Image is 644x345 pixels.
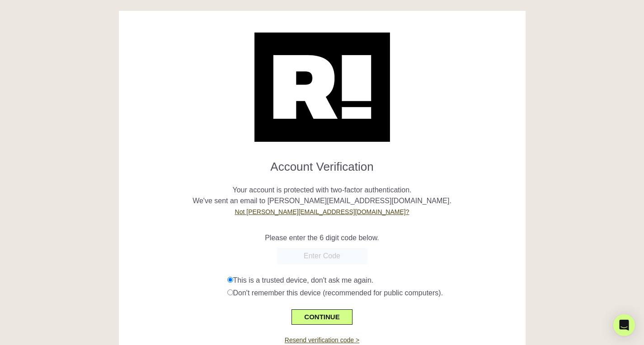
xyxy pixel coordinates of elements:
p: Please enter the 6 digit code below. [126,233,519,243]
p: Your account is protected with two-factor authentication. We've sent an email to [PERSON_NAME][EM... [126,174,519,217]
div: Open Intercom Messenger [613,314,635,336]
img: Retention.com [254,33,390,142]
div: Don't remember this device (recommended for public computers). [227,288,519,298]
a: Not [PERSON_NAME][EMAIL_ADDRESS][DOMAIN_NAME]? [235,208,409,215]
h1: Account Verification [126,153,519,174]
button: CONTINUE [291,309,352,325]
div: This is a trusted device, don't ask me again. [227,275,519,286]
a: Resend verification code > [285,336,359,344]
input: Enter Code [277,248,367,264]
